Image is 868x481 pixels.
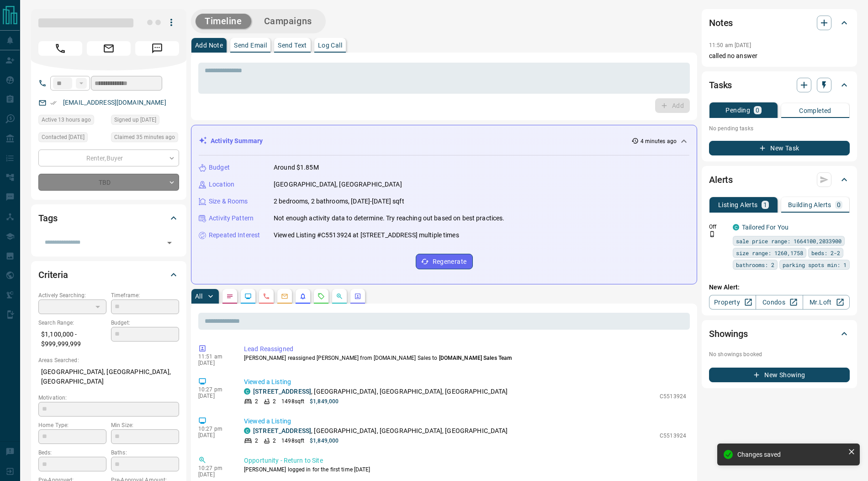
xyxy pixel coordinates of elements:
[114,115,156,124] span: Signed up [DATE]
[198,353,230,360] p: 11:51 am
[111,319,179,327] p: Budget:
[788,202,831,208] p: Building Alerts
[255,14,321,29] button: Campaigns
[709,12,850,34] div: Notes
[38,150,179,166] div: Renter , Buyer
[244,456,686,465] p: Opportunity - Return to Site
[709,223,727,231] p: Off
[38,319,106,327] p: Search Range:
[195,293,202,299] p: All
[196,14,251,29] button: Timeline
[244,354,686,362] p: [PERSON_NAME] reassigned [PERSON_NAME] from [DOMAIN_NAME] Sales to
[709,323,850,345] div: Showings
[38,291,106,299] p: Actively Searching:
[274,230,459,240] p: Viewed Listing #C5513924 at [STREET_ADDRESS] multiple times
[111,421,179,429] p: Min Size:
[87,41,131,56] span: Email
[211,136,263,146] p: Activity Summary
[198,386,230,393] p: 10:27 pm
[718,202,758,208] p: Listing Alerts
[198,471,230,478] p: [DATE]
[274,163,319,172] p: Around $1.85M
[111,291,179,299] p: Timeframe:
[198,432,230,438] p: [DATE]
[198,393,230,399] p: [DATE]
[709,51,850,61] p: called no answer
[811,248,840,257] span: beds: 2-2
[209,163,230,172] p: Budget
[195,42,223,48] p: Add Note
[756,107,759,113] p: 0
[253,426,508,436] p: , [GEOGRAPHIC_DATA], [GEOGRAPHIC_DATA], [GEOGRAPHIC_DATA]
[38,115,106,128] div: Mon Oct 13 2025
[274,180,402,189] p: [GEOGRAPHIC_DATA], [GEOGRAPHIC_DATA]
[709,295,756,310] a: Property
[660,432,686,440] p: C5513924
[38,174,179,191] div: TBD
[38,132,106,145] div: Fri Sep 25 2020
[234,42,267,48] p: Send Email
[736,260,774,269] span: bathrooms: 2
[281,397,304,406] p: 1498 sqft
[783,260,847,269] span: parking spots min: 1
[273,437,276,445] p: 2
[709,78,732,92] h2: Tasks
[336,293,343,300] svg: Opportunities
[63,99,166,106] a: [EMAIL_ADDRESS][DOMAIN_NAME]
[114,133,175,142] span: Claimed 35 minutes ago
[253,387,508,396] p: , [GEOGRAPHIC_DATA], [GEOGRAPHIC_DATA], [GEOGRAPHIC_DATA]
[299,293,307,300] svg: Listing Alerts
[281,437,304,445] p: 1498 sqft
[38,364,179,389] p: [GEOGRAPHIC_DATA], [GEOGRAPHIC_DATA], [GEOGRAPHIC_DATA]
[799,107,831,114] p: Completed
[38,41,82,56] span: Call
[244,428,250,434] div: condos.ca
[209,230,260,240] p: Repeated Interest
[198,465,230,471] p: 10:27 pm
[163,236,176,249] button: Open
[736,248,803,257] span: size range: 1260,1758
[709,122,850,135] p: No pending tasks
[38,356,179,364] p: Areas Searched:
[42,115,91,124] span: Active 13 hours ago
[226,293,233,300] svg: Notes
[274,214,505,223] p: Not enough activity data to determine. Try reaching out based on best practices.
[38,211,57,225] h2: Tags
[198,426,230,432] p: 10:27 pm
[111,449,179,457] p: Baths:
[310,437,339,445] p: $1,849,000
[281,293,288,300] svg: Emails
[209,214,254,223] p: Activity Pattern
[725,107,750,113] p: Pending
[209,180,234,189] p: Location
[38,267,68,282] h2: Criteria
[709,16,733,30] h2: Notes
[660,392,686,401] p: C5513924
[198,360,230,366] p: [DATE]
[244,388,250,395] div: condos.ca
[709,141,850,155] button: New Task
[318,293,325,300] svg: Requests
[709,169,850,191] div: Alerts
[742,224,789,231] a: Tailored For You
[439,355,512,361] span: [DOMAIN_NAME] Sales Team
[38,207,179,229] div: Tags
[354,293,361,300] svg: Agent Actions
[38,394,179,402] p: Motivation:
[38,449,106,457] p: Beds:
[736,236,842,246] span: sale price range: 1664100,2033900
[111,115,179,128] div: Mon Mar 30 2020
[255,397,258,406] p: 2
[111,132,179,145] div: Tue Oct 14 2025
[244,417,686,426] p: Viewed a Listing
[709,231,715,237] svg: Push Notification Only
[199,133,689,150] div: Activity Summary4 minutes ago
[709,368,850,382] button: New Showing
[244,465,686,474] p: [PERSON_NAME] logged in for the first time [DATE]
[709,172,733,187] h2: Alerts
[709,42,751,48] p: 11:50 am [DATE]
[263,293,270,300] svg: Calls
[310,397,339,406] p: $1,849,000
[38,264,179,286] div: Criteria
[244,293,252,300] svg: Lead Browsing Activity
